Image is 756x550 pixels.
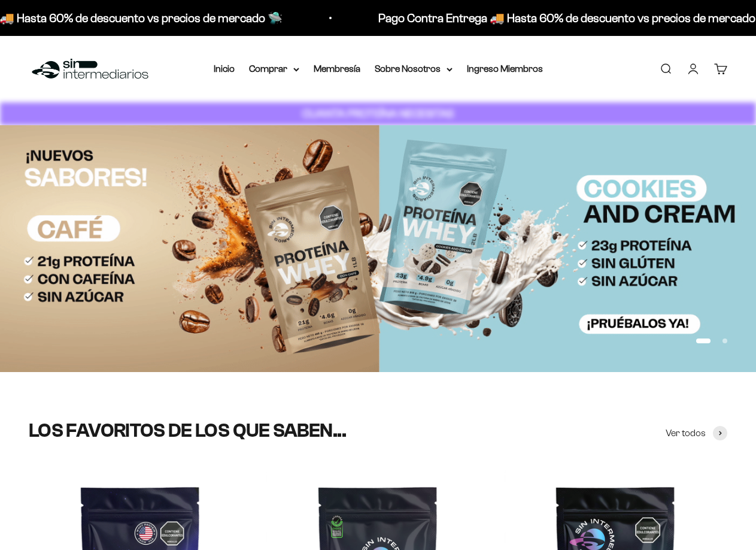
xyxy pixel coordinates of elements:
[249,61,299,77] summary: Comprar
[314,64,360,74] a: Membresía
[302,107,454,120] strong: CUANTA PROTEÍNA NECESITAS
[666,425,706,441] span: Ver todos
[375,61,453,77] summary: Sobre Nosotros
[666,425,727,441] a: Ver todos
[214,64,235,74] a: Inicio
[467,64,543,74] a: Ingreso Miembros
[29,420,346,441] split-lines: LOS FAVORITOS DE LOS QUE SABEN...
